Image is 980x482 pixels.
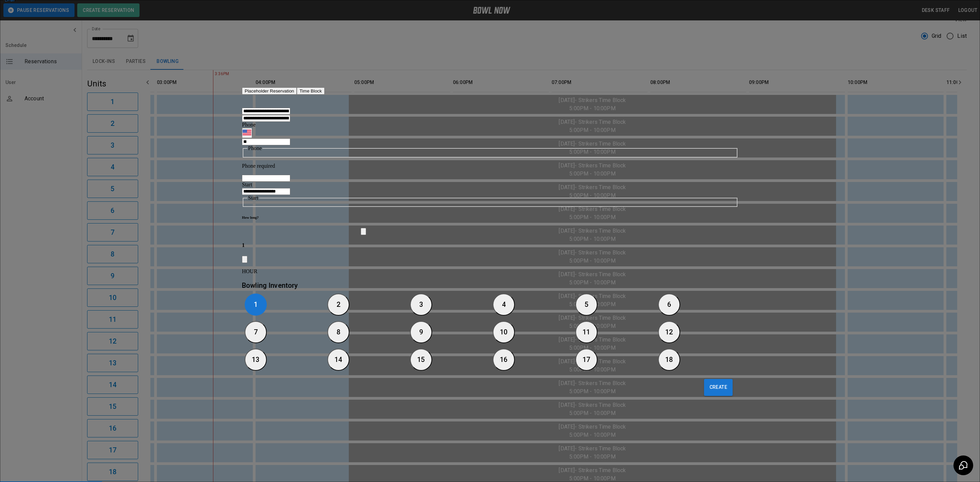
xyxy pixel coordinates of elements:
h6: Bowling Inventory [242,280,738,291]
h4: 1 [242,242,738,248]
button: 8 [327,321,349,343]
h6: 14 [330,354,347,365]
button: Placeholder Reservation [242,87,297,95]
span: Phone [248,145,262,151]
span: Start [248,195,258,201]
h6: 2 [330,299,347,310]
h6: 16 [495,354,512,365]
h6: 4 [495,299,512,310]
input: Choose date, selected date is Aug 12, 2025 [242,188,290,195]
button: 3 [410,294,432,316]
h6: 11 [578,327,595,337]
button: Select country [242,128,252,138]
h6: 17 [578,354,595,365]
button: 10 [493,321,515,343]
button: 14 [327,349,349,371]
h6: 9 [413,327,429,337]
h6: 5 [578,299,595,310]
h6: 1 [254,299,258,310]
h6: How long? [242,215,738,219]
button: 13 [245,349,267,371]
h6: 7 [247,327,264,337]
h6: 18 [661,354,677,365]
button: 9 [410,321,432,343]
button: 1 [245,294,267,316]
button: 12 [658,321,680,343]
button: 4 [493,294,515,316]
p: Phone required [242,163,738,169]
button: 16 [493,349,515,371]
button: 2 [327,294,349,316]
h6: 6 [661,299,677,310]
h6: 15 [413,354,429,365]
p: Hour [242,268,738,275]
button: 18 [658,349,680,371]
button: 11 [575,321,598,343]
button: Time Block [297,87,324,95]
h6: 8 [330,327,347,337]
button: 5 [575,294,598,316]
label: Start [242,182,252,187]
button: 17 [575,349,598,371]
h6: 10 [495,327,512,337]
button: 6 [658,294,680,316]
h6: 3 [413,299,429,310]
h6: 13 [247,354,264,365]
button: Create [704,379,733,396]
button: 7 [245,321,267,343]
label: Phone [242,122,256,128]
button: 15 [410,349,432,371]
h6: 12 [661,327,677,337]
